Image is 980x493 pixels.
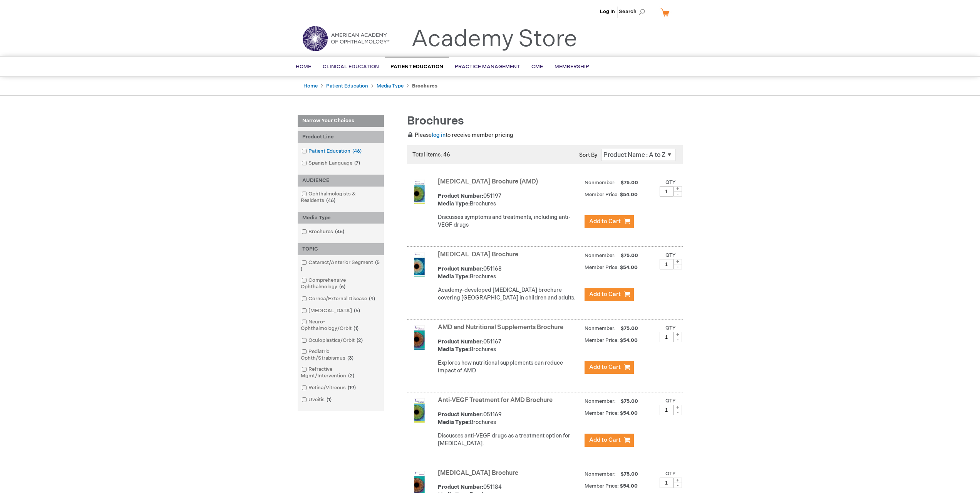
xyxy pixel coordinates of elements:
[300,190,382,204] a: Ophthalmologists & Residents46
[438,200,470,207] strong: Media Type:
[438,411,581,426] div: 051169 Brochures
[325,397,333,403] span: 1
[589,436,621,444] span: Add to Cart
[300,384,359,392] a: Retina/Vitreous19
[585,324,616,333] strong: Nonmember:
[438,346,470,353] strong: Media Type:
[620,410,639,416] span: $54.00
[298,115,384,127] strong: Narrow Your Choices
[300,307,363,315] a: [MEDICAL_DATA]6
[620,471,639,477] span: $75.00
[333,229,346,235] span: 46
[438,419,470,426] strong: Media Type:
[301,259,380,272] span: 5
[324,197,337,204] span: 46
[412,83,437,89] strong: Brochures
[589,218,621,225] span: Add to Cart
[579,152,597,158] label: Sort By
[665,252,676,258] label: Qty
[346,373,356,379] span: 2
[438,286,581,302] p: Academy-developed [MEDICAL_DATA] brochure covering [GEOGRAPHIC_DATA] in children and adults.
[300,160,363,167] a: Spanish Language7
[438,214,581,229] p: Discusses symptoms and treatments, including anti-VEGF drugs
[620,192,639,198] span: $54.00
[407,398,432,423] img: Anti-VEGF Treatment for AMD Brochure
[585,288,634,301] button: Add to Cart
[585,483,619,489] strong: Member Price:
[296,64,311,70] span: Home
[438,273,470,280] strong: Media Type:
[303,83,318,89] a: Home
[660,478,673,488] input: Qty
[350,148,364,154] span: 46
[660,405,673,415] input: Qty
[620,264,639,271] span: $54.00
[352,160,362,166] span: 7
[346,385,358,391] span: 19
[620,252,639,259] span: $75.00
[620,325,639,331] span: $75.00
[585,361,634,374] button: Add to Cart
[438,397,553,404] a: Anti-VEGF Treatment for AMD Brochure
[585,264,619,271] strong: Member Price:
[412,151,450,158] span: Total items: 46
[585,192,619,198] strong: Member Price:
[585,337,619,343] strong: Member Price:
[660,259,673,269] input: Qty
[665,325,676,331] label: Qty
[438,469,518,477] a: [MEDICAL_DATA] Brochure
[298,175,384,187] div: AUDIENCE
[300,337,366,344] a: Oculoplastics/Orbit2
[600,8,615,15] a: Log In
[411,25,577,53] a: Academy Store
[352,325,360,331] span: 1
[438,265,581,281] div: 051168 Brochures
[407,180,432,204] img: Age-Related Macular Degeneration Brochure (AMD)
[298,131,384,143] div: Product Line
[355,337,365,343] span: 2
[585,410,619,416] strong: Member Price:
[438,178,538,185] a: [MEDICAL_DATA] Brochure (AMD)
[438,338,581,353] div: 051167 Brochures
[438,193,483,199] strong: Product Number:
[438,432,581,448] div: Discusses anti-VEGF drugs as a treatment option for [MEDICAL_DATA].
[585,215,634,228] button: Add to Cart
[300,277,382,291] a: Comprehensive Ophthalmology6
[585,397,616,406] strong: Nonmember:
[438,359,581,375] p: Explores how nutritional supplements can reduce impact of AMD
[585,178,616,188] strong: Nonmember:
[438,484,483,490] strong: Product Number:
[554,64,589,70] span: Membership
[407,132,513,138] span: Please to receive member pricing
[326,83,368,89] a: Patient Education
[390,64,443,70] span: Patient Education
[589,363,621,371] span: Add to Cart
[407,325,432,350] img: AMD and Nutritional Supplements Brochure
[455,64,520,70] span: Practice Management
[619,4,648,19] span: Search
[660,186,673,197] input: Qty
[367,296,377,302] span: 9
[665,471,676,477] label: Qty
[300,396,335,404] a: Uveitis1
[620,398,639,404] span: $75.00
[438,266,483,272] strong: Product Number:
[300,318,382,332] a: Neuro-Ophthalmology/Orbit1
[660,332,673,342] input: Qty
[323,64,379,70] span: Clinical Education
[300,228,347,236] a: Brochures46
[531,64,543,70] span: CME
[300,259,382,273] a: Cataract/Anterior Segment5
[585,251,616,261] strong: Nonmember:
[438,192,581,208] div: 051197 Brochures
[300,366,382,380] a: Refractive Mgmt/Intervention2
[438,338,483,345] strong: Product Number:
[589,291,621,298] span: Add to Cart
[407,114,464,128] span: Brochures
[620,483,639,489] span: $54.00
[300,148,365,155] a: Patient Education46
[665,179,676,185] label: Qty
[665,398,676,404] label: Qty
[377,83,404,89] a: Media Type
[352,308,362,314] span: 6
